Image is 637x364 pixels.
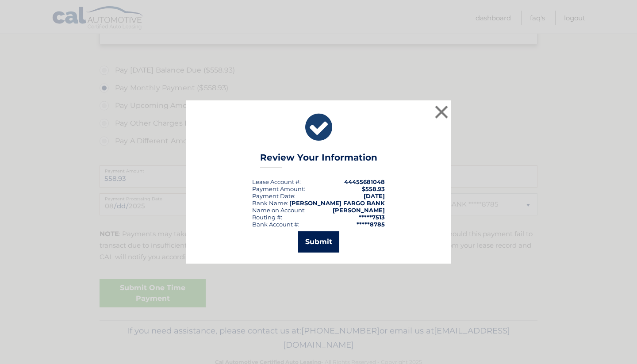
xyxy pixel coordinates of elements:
[289,199,385,207] strong: [PERSON_NAME] FARGO BANK
[252,214,282,221] div: Routing #:
[252,178,301,185] div: Lease Account #:
[364,192,385,199] span: [DATE]
[260,152,377,168] h3: Review Your Information
[298,231,339,253] button: Submit
[252,207,306,214] div: Name on Account:
[433,103,450,121] button: ×
[333,207,385,214] strong: [PERSON_NAME]
[362,185,385,192] span: $558.93
[252,192,294,199] span: Payment Date
[344,178,385,185] strong: 44455681048
[252,221,299,228] div: Bank Account #:
[252,199,288,207] div: Bank Name:
[252,185,305,192] div: Payment Amount:
[252,192,295,199] div: :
